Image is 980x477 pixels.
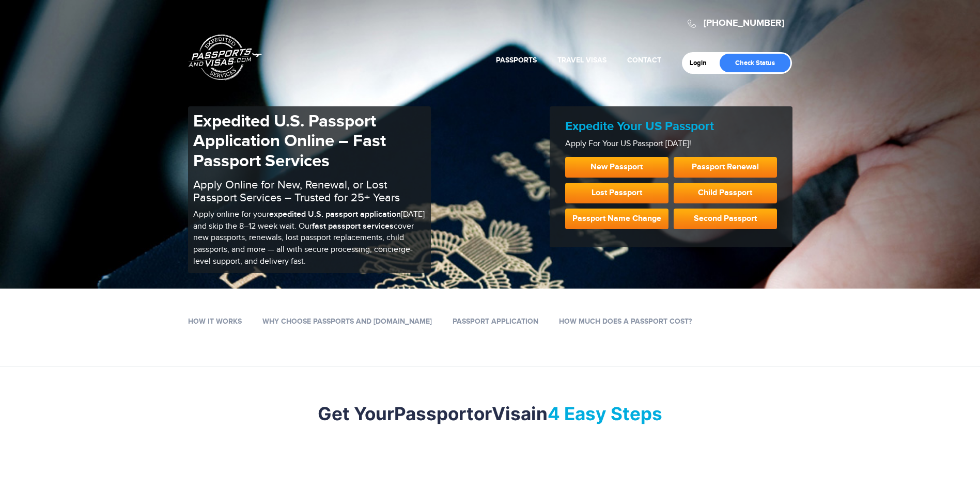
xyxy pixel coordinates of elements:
a: Passport Application [453,317,538,326]
a: Travel Visas [557,56,606,65]
a: New Passport [565,157,668,178]
h1: Expedited U.S. Passport Application Online – Fast Passport Services [193,112,426,171]
a: How Much Does a Passport Cost? [559,317,692,326]
a: Child Passport [674,183,777,203]
a: Why Choose Passports and [DOMAIN_NAME] [262,317,432,326]
a: Second Passport [674,209,777,229]
b: expedited U.S. passport application [269,210,401,219]
mark: 4 Easy Steps [548,403,662,424]
a: Login [690,59,714,67]
a: Check Status [720,54,790,72]
h2: Apply Online for New, Renewal, or Lost Passport Services – Trusted for 25+ Years [193,179,426,203]
p: Apply online for your [DATE] and skip the 8–12 week wait. Our cover new passports, renewals, lost... [193,209,426,268]
a: How it works [188,317,242,326]
a: [PHONE_NUMBER] [704,18,784,29]
a: Passports [496,56,537,65]
h2: Expedite Your US Passport [565,119,777,134]
a: Lost Passport [565,183,668,203]
b: fast passport services [312,221,394,231]
a: Passport Name Change [565,209,668,229]
h2: Get Your or in [188,403,792,424]
p: Apply For Your US Passport [DATE]! [565,138,777,150]
a: Passport Renewal [674,157,777,178]
a: Passports & [DOMAIN_NAME] [189,34,262,81]
a: Contact [627,56,661,65]
strong: Passport [394,403,474,424]
strong: Visa [492,403,531,424]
